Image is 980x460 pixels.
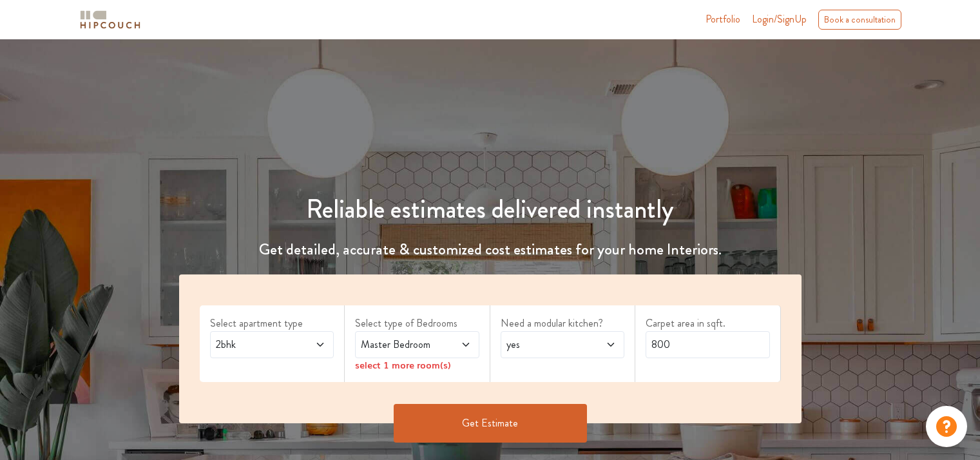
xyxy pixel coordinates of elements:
span: Login/SignUp [752,12,807,26]
span: Master Bedroom [358,337,443,352]
span: logo-horizontal.svg [78,5,142,34]
label: Select type of Bedrooms [355,316,479,331]
label: Need a modular kitchen? [501,316,625,331]
input: Enter area sqft [646,331,770,358]
div: Book a consultation [818,10,901,30]
label: Carpet area in sqft. [646,316,770,331]
h1: Reliable estimates delivered instantly [171,194,809,225]
span: yes [504,337,588,352]
img: logo-horizontal.svg [78,8,142,31]
div: select 1 more room(s) [355,358,479,372]
span: 2bhk [213,337,298,352]
button: Get Estimate [394,404,587,443]
h4: Get detailed, accurate & customized cost estimates for your home Interiors. [171,240,809,259]
a: Portfolio [706,12,740,27]
label: Select apartment type [210,316,334,331]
